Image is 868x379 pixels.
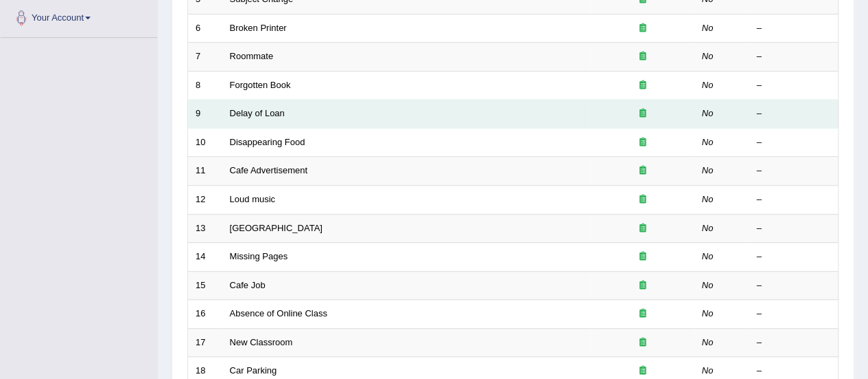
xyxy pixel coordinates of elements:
div: – [757,365,831,378]
a: Car Parking [230,365,277,376]
div: Exam occurring question [599,79,687,92]
td: 13 [188,214,222,243]
td: 6 [188,14,222,43]
div: – [757,222,831,235]
div: Exam occurring question [599,22,687,35]
a: [GEOGRAPHIC_DATA] [230,223,322,233]
td: 8 [188,71,222,100]
a: New Classroom [230,337,293,347]
em: No [702,365,714,376]
a: Loud music [230,194,275,204]
div: Exam occurring question [599,50,687,63]
td: 11 [188,157,222,186]
div: Exam occurring question [599,164,687,177]
em: No [702,108,714,118]
div: – [757,50,831,63]
div: Exam occurring question [599,307,687,321]
div: Exam occurring question [599,336,687,349]
td: 7 [188,43,222,72]
em: No [702,280,714,290]
div: – [757,250,831,263]
em: No [702,23,714,33]
em: No [702,137,714,147]
td: 9 [188,100,222,129]
div: – [757,279,831,292]
em: No [702,223,714,233]
div: Exam occurring question [599,193,687,206]
div: – [757,336,831,349]
a: Broken Printer [230,23,287,33]
div: Exam occurring question [599,365,687,378]
td: 15 [188,271,222,300]
a: Cafe Advertisement [230,165,307,175]
td: 12 [188,185,222,214]
td: 14 [188,243,222,272]
div: – [757,107,831,120]
a: Delay of Loan [230,108,285,118]
div: – [757,193,831,206]
div: Exam occurring question [599,136,687,149]
div: – [757,22,831,35]
td: 16 [188,300,222,329]
div: Exam occurring question [599,250,687,263]
td: 17 [188,328,222,357]
a: Disappearing Food [230,137,305,147]
em: No [702,308,714,318]
div: – [757,164,831,177]
a: Cafe Job [230,280,266,290]
a: Absence of Online Class [230,308,327,318]
em: No [702,80,714,90]
td: 10 [188,128,222,157]
a: Roommate [230,51,274,61]
em: No [702,251,714,261]
a: Missing Pages [230,251,288,261]
em: No [702,337,714,347]
div: Exam occurring question [599,107,687,120]
div: – [757,79,831,92]
div: Exam occurring question [599,222,687,235]
div: – [757,136,831,149]
em: No [702,51,714,61]
a: Forgotten Book [230,80,291,90]
div: Exam occurring question [599,279,687,292]
em: No [702,165,714,175]
em: No [702,194,714,204]
div: – [757,307,831,321]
